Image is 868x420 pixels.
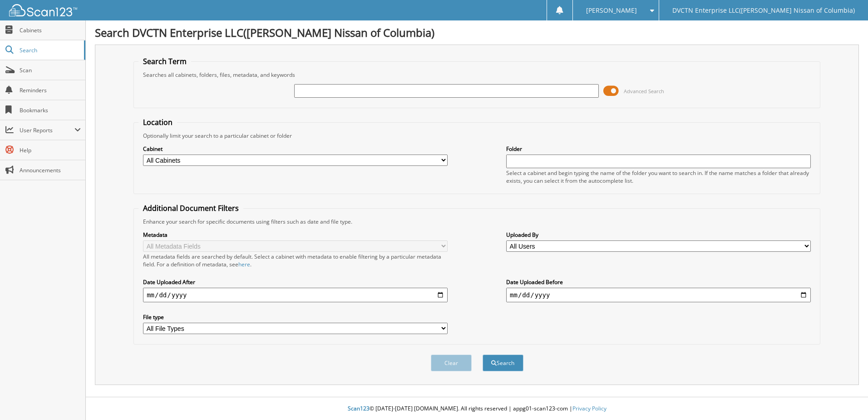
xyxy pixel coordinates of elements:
[506,145,811,153] label: Folder
[624,88,664,95] span: Advanced Search
[506,169,811,185] div: Select a cabinet and begin typing the name of the folder you want to search in. If the name match...
[348,405,370,412] span: Scan123
[20,46,79,54] span: Search
[143,288,448,302] input: start
[431,355,472,371] button: Clear
[672,8,855,13] span: DVCTN Enterprise LLC([PERSON_NAME] Nissan of Columbia)
[9,4,77,16] img: scan123-logo-white.svg
[483,355,523,371] button: Search
[20,166,81,174] span: Announcements
[143,313,448,321] label: File type
[20,146,81,154] span: Help
[138,117,177,127] legend: Location
[143,231,448,239] label: Metadata
[20,86,81,94] span: Reminders
[138,132,815,140] div: Optionally limit your search to a particular cabinet or folder
[20,106,81,114] span: Bookmarks
[143,145,448,153] label: Cabinet
[238,260,250,268] a: here
[95,25,859,40] h1: Search DVCTN Enterprise LLC([PERSON_NAME] Nissan of Columbia)
[138,71,815,79] div: Searches all cabinets, folders, files, metadata, and keywords
[138,203,243,213] legend: Additional Document Filters
[143,278,448,286] label: Date Uploaded After
[20,126,74,134] span: User Reports
[138,56,191,66] legend: Search Term
[20,66,81,74] span: Scan
[586,8,637,13] span: [PERSON_NAME]
[572,405,607,412] a: Privacy Policy
[86,398,868,420] div: © [DATE]-[DATE] [DOMAIN_NAME]. All rights reserved | appg01-scan123-com |
[506,231,811,239] label: Uploaded By
[138,218,815,225] div: Enhance your search for specific documents using filters such as date and file type.
[143,253,448,268] div: All metadata fields are searched by default. Select a cabinet with metadata to enable filtering b...
[506,288,811,302] input: end
[506,278,811,286] label: Date Uploaded Before
[823,376,868,420] iframe: Chat Widget
[20,26,81,34] span: Cabinets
